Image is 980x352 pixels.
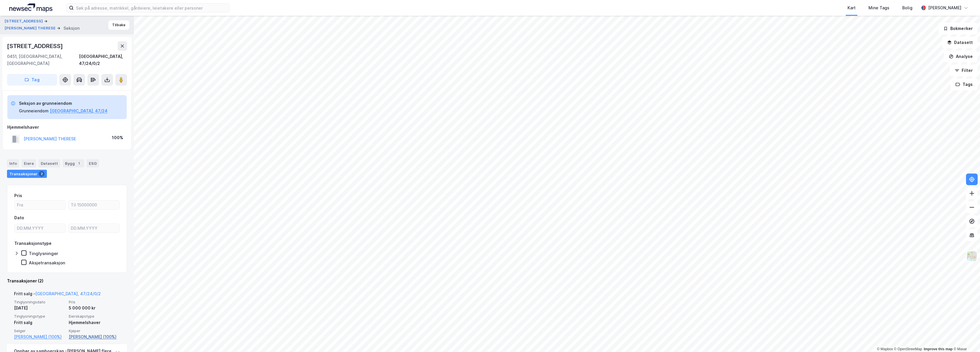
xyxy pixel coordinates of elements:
div: Dato [14,214,24,221]
img: Z [966,251,977,262]
div: 0451, [GEOGRAPHIC_DATA], [GEOGRAPHIC_DATA] [7,53,79,67]
div: 5 000 000 kr [69,305,120,312]
div: Datasett [38,159,60,167]
div: Seksjon av grunneiendom [19,100,107,107]
div: ESG [86,159,99,167]
input: Søk på adresse, matrikkel, gårdeiere, leietakere eller personer [74,3,229,12]
div: Tinglysninger [29,251,58,256]
div: Bygg [63,159,84,167]
span: Tinglysningsdato [14,300,65,305]
button: Analyse [944,51,978,62]
div: [DATE] [14,305,65,312]
div: Hjemmelshaver [69,319,120,326]
div: Transaksjoner [7,170,47,178]
span: Selger [14,328,65,333]
button: Tag [7,74,57,86]
iframe: Chat Widget [951,324,980,352]
div: 2 [39,171,45,177]
div: Transaksjonstype [14,240,52,247]
div: Hjemmelshaver [7,124,127,131]
div: Info [7,159,19,167]
div: 100% [112,134,123,141]
a: Improve this map [924,347,953,351]
div: [GEOGRAPHIC_DATA], 47/24/0/2 [79,53,127,67]
button: Bokmerker [938,23,978,34]
div: [PERSON_NAME] [928,4,961,11]
div: Seksjon [63,25,80,32]
div: Bolig [902,4,912,11]
input: DD.MM.YYYY [68,224,119,233]
div: Fritt salg [14,319,65,326]
img: logo.a4113a55bc3d86da70a041830d287a7e.svg [9,3,52,12]
div: Aksjetransaksjon [29,260,65,266]
button: Tilbake [108,20,129,30]
div: Fritt salg - [14,290,101,300]
div: Transaksjoner (2) [7,277,127,284]
div: Mine Tags [868,4,889,11]
input: DD.MM.YYYY [15,224,66,233]
a: [GEOGRAPHIC_DATA], 47/24/0/2 [35,291,101,296]
div: [STREET_ADDRESS] [7,41,64,51]
div: Pris [14,192,22,199]
div: Kontrollprogram for chat [951,324,980,352]
button: Tags [951,79,978,90]
a: OpenStreetMap [894,347,922,351]
div: Grunneiendom [19,107,49,114]
div: Eiere [22,159,36,167]
button: [STREET_ADDRESS] [5,18,44,24]
a: Mapbox [877,347,893,351]
button: [GEOGRAPHIC_DATA], 47/24 [50,107,107,114]
span: Kjøper [69,328,120,333]
div: Kart [847,4,856,11]
a: [PERSON_NAME] (100%) [14,333,65,340]
span: Eierskapstype [69,314,120,319]
span: Tinglysningstype [14,314,65,319]
input: Til 15000000 [68,201,119,209]
button: Datasett [942,37,978,48]
a: [PERSON_NAME] (100%) [69,333,120,340]
div: 1 [76,160,82,166]
span: Pris [69,300,120,305]
button: Filter [950,65,978,76]
button: [PERSON_NAME] THERESE [5,25,57,31]
input: Fra [15,201,66,209]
